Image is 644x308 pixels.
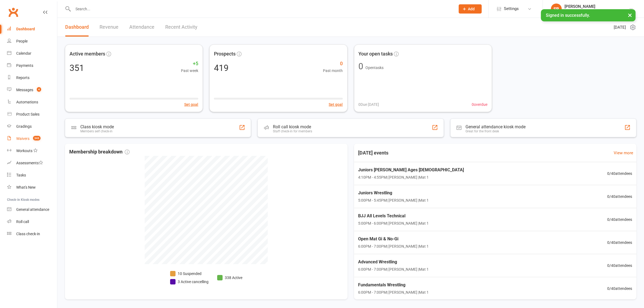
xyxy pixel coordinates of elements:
[614,150,633,156] a: View more
[184,101,198,107] button: Set goal
[358,212,429,219] span: BJJ All Levels Technical
[358,166,464,173] span: Juniors [PERSON_NAME] Ages [DEMOGRAPHIC_DATA]
[366,65,384,70] span: Open tasks
[16,232,40,236] div: Class check-in
[607,263,632,268] span: 0 / 40 attendees
[358,281,429,289] span: Fundamentals Wrestling
[564,9,629,14] div: [PERSON_NAME] Humaita Bankstown
[70,64,84,72] div: 351
[358,258,429,266] span: Advanced Wrestling
[7,216,57,228] a: Roll call
[7,84,57,96] a: Messages 4
[607,194,632,199] span: 0 / 40 attendees
[7,181,57,194] a: What's New
[7,157,57,169] a: Assessments
[7,169,57,181] a: Tasks
[329,101,343,107] button: Set goal
[16,112,39,116] div: Product Sales
[614,24,626,31] span: [DATE]
[564,4,629,9] div: [PERSON_NAME]
[7,145,57,157] a: Workouts
[504,3,519,15] span: Settings
[546,13,590,18] span: Signed in successfully.
[181,68,198,74] span: Past week
[129,18,154,37] a: Attendance
[273,124,312,129] div: Roll call kiosk mode
[459,4,482,14] button: Add
[6,5,20,19] a: Clubworx
[80,129,114,133] div: Members self check-in
[607,240,632,245] span: 0 / 40 attendees
[358,197,429,203] span: 5:00PM - 5:45PM | [PERSON_NAME] | Mat 1
[359,62,364,71] div: 0
[358,243,429,249] span: 6:00PM - 7:00PM | [PERSON_NAME] | Mat 1
[16,76,29,80] div: Reports
[70,50,105,58] span: Active members
[16,136,29,141] div: Waivers
[472,101,487,107] span: 0 overdue
[358,189,429,196] span: Juniors Wrestling
[80,124,114,129] div: Class kiosk mode
[323,60,343,68] span: 0
[273,129,312,133] div: Staff check-in for members
[7,228,57,240] a: Class kiosk mode
[466,129,526,133] div: Great for the front desk
[214,64,229,72] div: 419
[33,136,41,140] span: 343
[16,39,28,43] div: People
[7,96,57,108] a: Automations
[358,266,429,272] span: 6:00PM - 7:00PM | [PERSON_NAME] | Mat 1
[214,50,236,58] span: Prospects
[100,18,118,37] a: Revenue
[466,124,526,129] div: General attendance kiosk mode
[217,275,242,281] li: 338 Active
[65,18,89,37] a: Dashboard
[16,63,33,68] div: Payments
[16,27,35,31] div: Dashboard
[358,220,429,226] span: 5:00PM - 6:00PM | [PERSON_NAME] | Mat 1
[354,148,393,158] h3: [DATE] events
[358,235,429,243] span: Open Mat Gi & No-Gi
[625,9,635,21] button: ×
[16,219,29,224] div: Roll call
[359,101,379,107] span: 0 Due [DATE]
[16,185,36,189] div: What's New
[359,50,393,58] span: Your open tasks
[69,148,130,156] span: Membership breakdown
[358,174,464,180] span: 4:10PM - 4:55PM | [PERSON_NAME] | Mat 1
[468,7,475,11] span: Add
[37,87,41,92] span: 4
[16,149,32,153] div: Workouts
[607,286,632,291] span: 0 / 40 attendees
[16,161,43,165] div: Assessments
[165,18,197,37] a: Recent Activity
[16,173,26,177] div: Tasks
[181,60,198,68] span: +5
[323,68,343,74] span: Past month
[16,51,31,55] div: Calendar
[7,35,57,47] a: People
[7,120,57,133] a: Gradings
[358,289,429,295] span: 6:00PM - 7:00PM | [PERSON_NAME] | Mat 1
[71,5,452,13] input: Search...
[16,124,32,129] div: Gradings
[7,108,57,120] a: Product Sales
[170,279,209,285] li: 3 Active cancelling
[551,4,562,14] div: SB
[16,88,33,92] div: Messages
[7,133,57,145] a: Waivers 343
[7,47,57,60] a: Calendar
[16,207,49,212] div: General attendance
[607,217,632,222] span: 0 / 40 attendees
[7,60,57,72] a: Payments
[7,72,57,84] a: Reports
[7,23,57,35] a: Dashboard
[7,204,57,216] a: General attendance kiosk mode
[16,100,38,104] div: Automations
[607,171,632,176] span: 0 / 40 attendees
[170,271,209,277] li: 10 Suspended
